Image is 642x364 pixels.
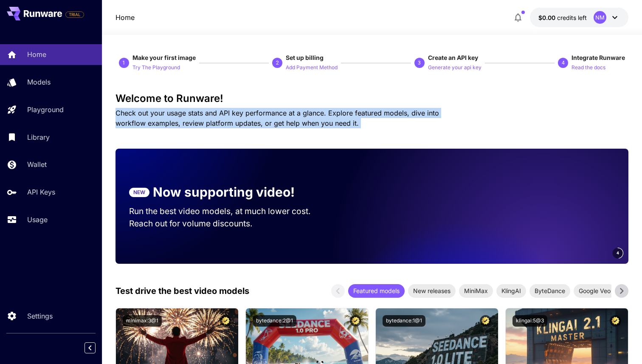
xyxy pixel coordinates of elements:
span: Set up billing [286,54,324,61]
p: Reach out for volume discounts. [129,217,327,230]
button: Certified Model – Vetted for best performance and includes a commercial license. [220,315,231,327]
span: Featured models [348,286,405,295]
p: Wallet [27,159,47,169]
span: New releases [408,286,456,295]
p: Usage [27,214,48,225]
div: $0.00 [538,13,587,22]
p: NEW [133,189,145,196]
p: API Keys [27,187,55,197]
p: Generate your api key [428,64,481,72]
button: minimax:3@1 [123,315,162,327]
a: Home [115,12,135,23]
button: Try The Playground [132,62,180,72]
span: ByteDance [529,286,570,295]
button: Certified Model – Vetted for best performance and includes a commercial license. [480,315,491,327]
span: Integrate Runware [572,54,625,61]
button: Read the docs [572,62,605,72]
p: 3 [418,59,421,67]
div: KlingAI [496,284,526,298]
button: klingai:5@3 [512,315,547,327]
div: Featured models [348,284,405,298]
p: Run the best video models, at much lower cost. [129,205,327,217]
div: MiniMax [459,284,493,298]
button: Add Payment Method [286,62,338,72]
span: TRIAL [66,11,84,18]
span: KlingAI [496,286,526,295]
p: 1 [122,59,125,67]
span: 4 [617,250,619,256]
button: bytedance:1@1 [383,315,425,327]
span: MiniMax [459,286,493,295]
span: Check out your usage stats and API key performance at a glance. Explore featured models, dive int... [115,109,439,127]
span: Add your payment card to enable full platform functionality. [65,9,84,20]
h3: Welcome to Runware! [115,93,628,104]
p: 4 [562,59,565,67]
span: Create an API key [428,54,478,61]
p: Home [27,49,46,59]
nav: breadcrumb [115,12,135,23]
div: Collapse sidebar [91,340,102,356]
span: Google Veo [574,286,616,295]
span: $0.00 [538,14,557,21]
p: Playground [27,104,64,115]
button: $0.00NM [530,8,628,27]
button: Certified Model – Vetted for best performance and includes a commercial license. [350,315,361,327]
span: credits left [557,14,587,21]
p: Now supporting video! [153,183,295,202]
p: Library [27,132,50,142]
button: Generate your api key [428,62,481,72]
div: New releases [408,284,456,298]
div: ByteDance [529,284,570,298]
p: Models [27,77,51,87]
p: Settings [27,311,53,321]
button: Certified Model – Vetted for best performance and includes a commercial license. [610,315,621,327]
div: NM [594,11,606,24]
div: Google Veo [574,284,616,298]
p: Read the docs [572,64,605,72]
p: Add Payment Method [286,64,338,72]
p: 2 [276,59,279,67]
span: Make your first image [132,54,196,61]
p: Test drive the best video models [115,285,249,297]
button: Collapse sidebar [84,342,96,353]
button: bytedance:2@1 [253,315,296,327]
p: Try The Playground [132,64,180,72]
